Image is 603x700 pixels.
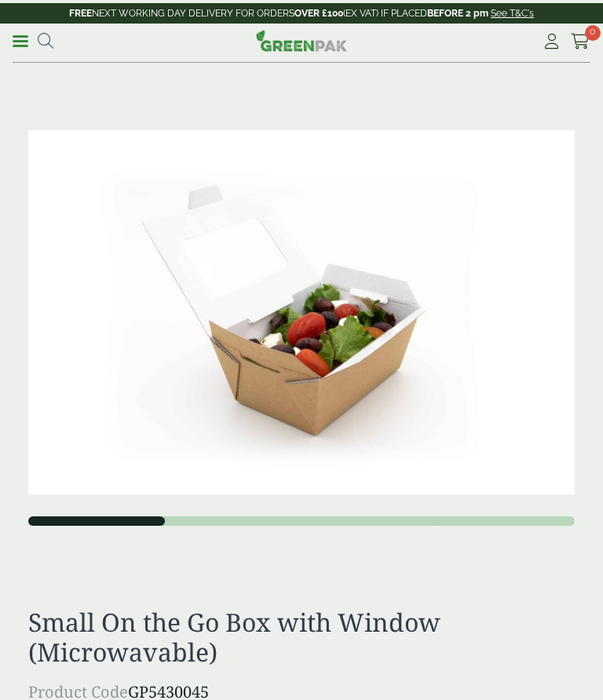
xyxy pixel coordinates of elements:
button: 1 of 4 [28,516,165,526]
img: 3 SML Food To Go Win Food [28,130,575,494]
strong: BEFORE 2 pm [427,8,488,19]
h1: Small On the Go Box with Window (Microwavable) [28,607,575,668]
button: 4 of 4 [438,516,575,526]
a: 0 [571,30,590,53]
a: See T&C's [491,8,534,19]
strong: OVER £100 [294,8,343,19]
button: 2 of 4 [165,516,301,526]
i: Cart [571,34,590,49]
img: GreenPak Supplies [256,30,347,52]
i: My Account [542,34,561,49]
button: 3 of 4 [301,516,438,526]
span: 0 [585,25,601,41]
strong: FREE [69,8,92,19]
